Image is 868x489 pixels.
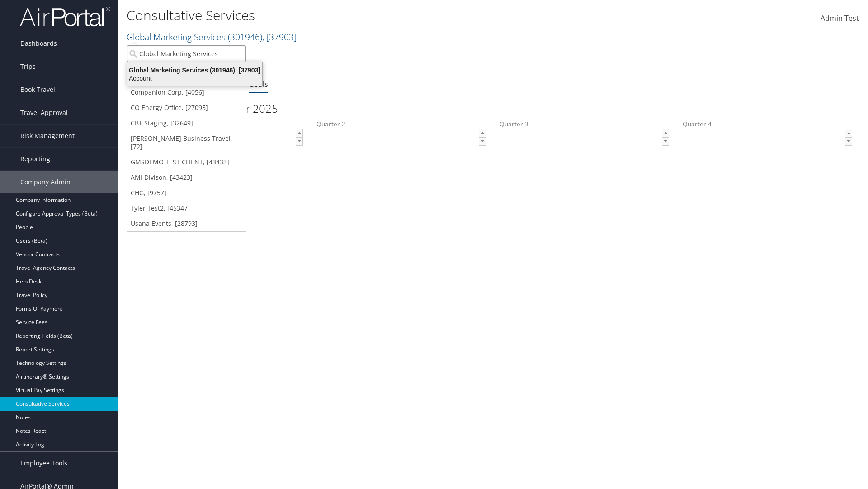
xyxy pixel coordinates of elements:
[479,137,486,146] a: ▼
[20,125,75,147] span: Risk Management
[683,120,852,153] label: Quarter 4
[20,55,36,78] span: Trips
[127,6,615,25] h1: Consultative Services
[479,129,486,137] span: ▲
[262,31,297,43] span: , [ 37903 ]
[20,148,50,170] span: Reporting
[127,131,246,154] a: [PERSON_NAME] Business Travel, [72]
[296,138,303,145] span: ▼
[479,138,486,145] span: ▼
[821,13,859,23] span: Admin Test
[316,120,486,153] label: Quarter 2
[662,137,669,146] a: ▼
[20,6,110,27] img: airportal-logo.png
[127,115,246,131] a: CBT Staging, [32649]
[133,101,852,116] h2: Proactive Time Goals for 2025
[127,85,246,100] a: Companion Corp, [4056]
[821,5,859,33] a: Admin Test
[500,120,669,153] label: Quarter 3
[127,100,246,115] a: CO Energy Office, [27095]
[20,32,57,55] span: Dashboards
[20,101,68,124] span: Travel Approval
[127,154,246,170] a: GMSDEMO TEST CLIENT, [43433]
[662,138,670,145] span: ▼
[845,129,853,137] span: ▲
[122,74,268,82] div: Account
[296,129,303,137] span: ▲
[127,31,297,43] a: Global Marketing Services
[20,171,71,193] span: Company Admin
[122,66,268,74] div: Global Marketing Services (301946), [37903]
[127,170,246,185] a: AMI Divison, [43423]
[479,129,486,138] a: ▲
[127,185,246,201] a: CHG, [9757]
[249,79,268,89] a: Goals
[20,78,55,101] span: Book Travel
[662,129,670,137] span: ▲
[845,129,852,138] a: ▲
[662,129,669,138] a: ▲
[127,45,246,62] input: Search Accounts
[20,452,67,475] span: Employee Tools
[845,137,852,146] a: ▼
[127,216,246,231] a: Usana Events, [28793]
[845,138,853,145] span: ▼
[127,201,246,216] a: Tyler Test2, [45347]
[228,31,262,43] span: ( 301946 )
[296,137,303,146] a: ▼
[296,129,303,138] a: ▲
